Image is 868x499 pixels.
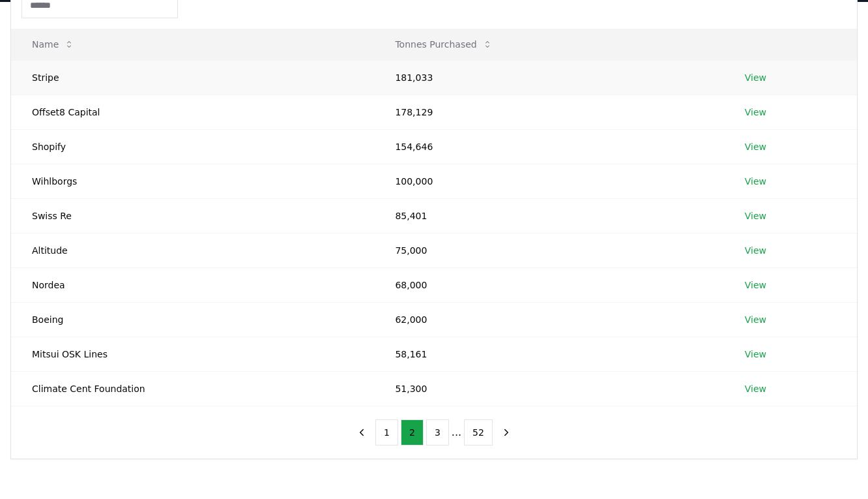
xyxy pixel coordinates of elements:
[745,382,766,395] a: View
[11,267,374,302] td: Nordea
[22,31,85,57] button: Name
[374,371,723,406] td: 51,300
[351,419,373,446] button: previous page
[374,60,723,95] td: 181,033
[745,140,766,153] a: View
[374,164,723,198] td: 100,000
[11,198,374,233] td: Swiss Re
[374,233,723,267] td: 75,000
[745,313,766,326] a: View
[495,419,517,446] button: next page
[11,337,374,371] td: Mitsui OSK Lines
[745,244,766,257] a: View
[374,337,723,371] td: 58,161
[11,95,374,129] td: Offset8 Capital
[374,95,723,129] td: 178,129
[745,106,766,119] a: View
[374,267,723,302] td: 68,000
[401,419,424,446] button: 2
[426,419,449,446] button: 3
[11,60,374,95] td: Stripe
[11,164,374,198] td: Wihlborgs
[11,302,374,337] td: Boeing
[374,129,723,164] td: 154,646
[745,71,766,84] a: View
[11,129,374,164] td: Shopify
[375,419,398,446] button: 1
[374,302,723,337] td: 62,000
[452,425,461,440] li: ...
[374,198,723,233] td: 85,401
[745,348,766,361] a: View
[745,279,766,292] a: View
[11,233,374,267] td: Altitude
[745,175,766,188] a: View
[464,419,493,446] button: 52
[745,209,766,222] a: View
[384,31,502,57] button: Tonnes Purchased
[11,371,374,406] td: Climate Cent Foundation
